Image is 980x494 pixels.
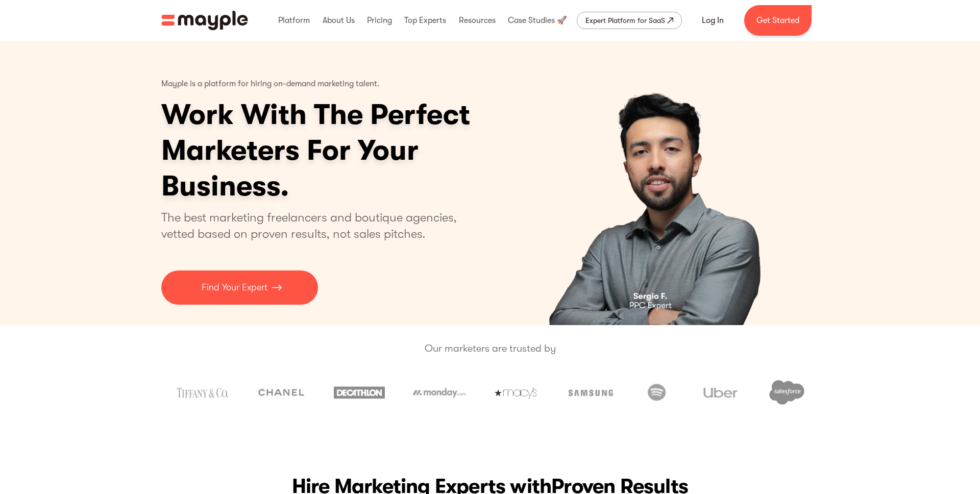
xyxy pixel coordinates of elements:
div: Expert Platform for SaaS [585,14,665,27]
h1: Work With The Perfect Marketers For Your Business. [161,97,549,204]
a: Expert Platform for SaaS [577,12,682,29]
p: Find Your Expert [202,281,267,294]
img: Mayple logo [161,11,248,30]
p: Mayple is a platform for hiring on-demand marketing talent. [161,71,380,97]
a: Get Started [744,5,812,36]
a: Log In [690,8,736,33]
a: Find Your Expert [161,270,318,305]
p: The best marketing freelancers and boutique agencies, vetted based on proven results, not sales p... [161,209,469,242]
